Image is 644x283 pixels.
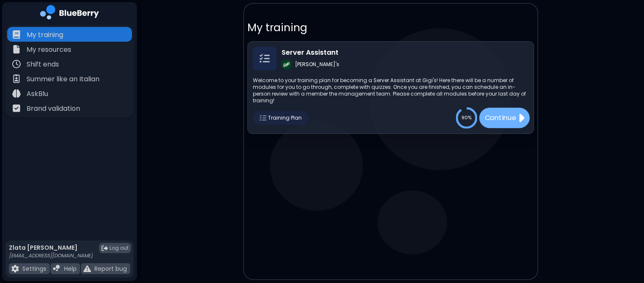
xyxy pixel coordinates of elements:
[282,48,339,58] p: Server Assistant
[462,114,472,121] text: 90%
[27,59,59,69] p: Shift ends
[12,104,21,112] img: file icon
[22,265,46,272] p: Settings
[518,111,524,125] img: file icon
[11,265,19,272] img: file icon
[12,30,21,39] img: file icon
[477,108,529,128] a: Continuefile icon
[64,265,77,272] p: Help
[83,265,91,272] img: file icon
[282,59,292,69] img: Gigi's logo
[27,74,99,84] p: Summer like an Italian
[12,45,21,53] img: file icon
[247,21,534,35] p: My training
[253,77,529,104] p: Welcome to your training plan for becoming a Server Assistant at Gigi's! Here there will be a num...
[40,5,99,22] img: company logo
[12,60,21,68] img: file icon
[27,45,71,55] p: My resources
[110,245,129,251] span: Log out
[27,104,80,114] p: Brand validation
[9,252,93,259] p: [EMAIL_ADDRESS][DOMAIN_NAME]
[484,112,516,123] p: Continue
[268,115,302,121] span: Training Plan
[94,265,127,272] p: Report bug
[12,75,21,83] img: file icon
[9,244,93,251] p: Zlata [PERSON_NAME]
[27,89,48,99] p: AskBlu
[260,115,266,121] img: Training Plan
[102,245,108,251] img: logout
[53,265,61,272] img: file icon
[27,30,63,40] p: My training
[479,108,530,128] button: Continue
[12,89,21,98] img: file icon
[260,53,270,64] img: Training Plan
[295,61,339,68] p: [PERSON_NAME]'s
